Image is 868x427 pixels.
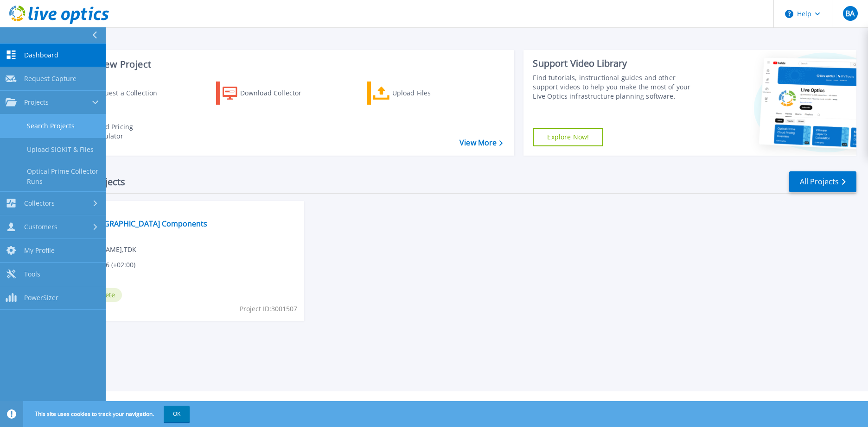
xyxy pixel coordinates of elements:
a: Request a Collection [66,82,169,105]
a: View More [460,138,503,147]
span: My Profile [24,246,55,255]
span: Dashboard [24,51,58,59]
div: Support Video Library [533,57,702,69]
a: Cloud Pricing Calculator [66,120,169,143]
a: Explore Now! [533,128,603,146]
div: Cloud Pricing Calculator [91,122,165,141]
h3: Start a New Project [66,59,503,69]
span: PowerSizer [24,294,58,302]
div: Find tutorials, instructional guides and other support videos to help you make the most of your L... [533,73,702,101]
div: Upload Files [392,84,466,102]
span: Collectors [24,199,55,207]
span: Request Capture [24,75,77,83]
button: OK [164,406,190,422]
div: Download Collector [240,84,314,102]
span: Optical Prime [70,207,299,217]
a: Download Collector [216,82,319,105]
a: Upload Files [367,82,470,105]
span: This site uses cookies to track your navigation. [26,406,190,422]
span: BA [845,10,855,17]
span: Project ID: 3001507 [240,304,297,314]
a: TDK [GEOGRAPHIC_DATA] Components [70,219,207,228]
a: All Projects [789,171,856,192]
span: Customers [24,223,57,231]
div: Request a Collection [92,84,166,102]
span: Projects [24,98,49,107]
span: Tools [24,270,40,278]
